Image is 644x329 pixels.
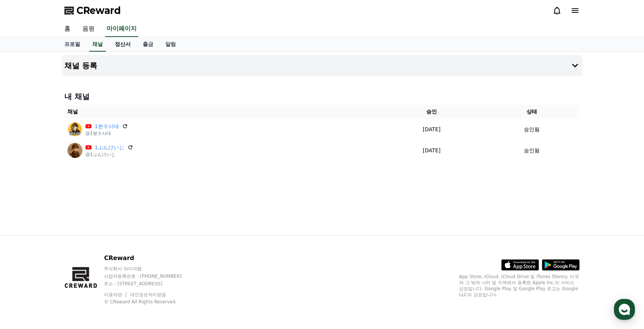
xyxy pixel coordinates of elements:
a: 알림 [159,37,182,52]
a: 1ぷんけいじ [95,144,124,151]
p: 주소 : [STREET_ADDRESS] [104,281,196,287]
p: CReward [104,254,196,263]
p: 승인됨 [524,125,540,133]
span: 홈 [24,250,28,256]
span: CReward [76,5,121,17]
p: 사업자등록번호 : [PHONE_NUMBER] [104,273,196,279]
p: © CReward All Rights Reserved. [104,299,196,305]
a: 홈 [2,239,50,258]
span: 설정 [116,250,125,256]
a: 출금 [137,37,159,52]
th: 채널 [64,105,379,119]
a: 대화 [50,239,97,258]
p: [DATE] [382,147,481,155]
img: 1분수사대 [67,122,82,137]
a: 1분수사대 [95,122,119,130]
a: 프로필 [58,37,86,52]
h4: 내 채널 [64,91,580,102]
p: 주식회사 와이피랩 [104,266,196,272]
a: 마이페이지 [105,21,138,37]
p: App Store, iCloud, iCloud Drive 및 iTunes Store는 미국과 그 밖의 나라 및 지역에서 등록된 Apple Inc.의 서비스 상표입니다. Goo... [459,274,580,298]
th: 상태 [484,105,580,119]
p: 승인됨 [524,147,540,155]
a: 이용약관 [104,292,128,297]
a: 개인정보처리방침 [130,292,166,297]
a: 홈 [58,21,76,37]
h4: 채널 등록 [64,61,97,70]
p: @1분수사대 [85,130,128,136]
img: 1ぷんけいじ [67,143,82,158]
p: [DATE] [382,125,481,133]
a: 채널 [89,37,106,52]
a: 설정 [97,239,145,258]
a: CReward [64,5,121,17]
button: 채널 등록 [61,55,583,76]
a: 정산서 [109,37,137,52]
a: 음원 [76,21,101,37]
th: 승인 [379,105,484,119]
span: 대화 [69,251,78,257]
p: @1ぷんけいじ [85,151,133,158]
